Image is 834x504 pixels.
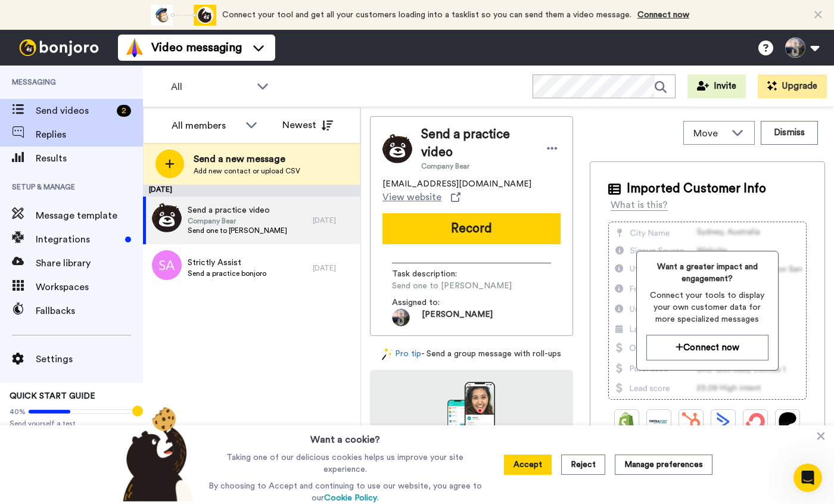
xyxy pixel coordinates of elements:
img: vm-color.svg [125,38,144,57]
span: Results [36,151,143,166]
span: Workspaces [36,280,143,294]
img: face_smiling.png [152,203,182,232]
span: Connect your tools to display your own customer data for more specialized messages [646,290,768,325]
span: Send a practice video [188,204,287,216]
span: Imported Customer Info [627,180,766,198]
span: All [171,80,251,94]
button: Reject [561,455,605,475]
span: Send one to [PERSON_NAME] [392,280,512,292]
span: Settings [36,352,143,366]
span: Send a new message [194,152,300,166]
span: Fallbacks [36,304,143,318]
h3: Want a cookie? [310,425,380,447]
a: Pro tip [382,348,421,360]
div: All members [172,119,239,133]
span: Send a practice bonjoro [188,269,266,278]
div: Tooltip anchor [132,406,143,416]
span: 40% [10,407,26,416]
button: Accept [504,455,552,475]
span: Integrations [36,232,120,247]
img: Image of Send a practice video [382,133,412,163]
a: Cookie Policy [324,494,377,502]
img: download [447,382,495,446]
button: Manage preferences [615,455,712,475]
div: - Send a group message with roll-ups [370,348,573,360]
img: ActiveCampaign [714,412,733,431]
div: What is this? [611,198,668,212]
img: Patreon [778,412,797,431]
div: [DATE] [143,185,360,197]
span: Add new contact or upload CSV [194,166,300,176]
span: Video messaging [151,39,242,56]
span: Send one to [PERSON_NAME] [188,226,287,235]
div: [DATE] [313,216,354,225]
button: Newest [273,113,342,137]
span: Company Bear [188,216,287,226]
span: [EMAIL_ADDRESS][DOMAIN_NAME] [382,178,531,190]
button: Dismiss [761,121,818,145]
button: Upgrade [758,74,827,98]
span: Share library [36,256,143,270]
span: Send videos [36,104,112,118]
span: [PERSON_NAME] [422,309,493,326]
button: Connect now [646,335,768,360]
div: animation [151,5,216,26]
p: Taking one of our delicious cookies helps us improve your site experience. [206,452,485,475]
span: Send yourself a test [10,419,133,428]
div: 2 [117,105,131,117]
span: Send a practice video [421,126,533,161]
span: QUICK START GUIDE [10,392,95,400]
a: View website [382,190,460,204]
span: View website [382,190,441,204]
img: bear-with-cookie.png [112,406,200,502]
button: Record [382,213,561,244]
img: Hubspot [681,412,701,431]
div: [DATE] [313,263,354,273]
img: bj-logo-header-white.svg [14,39,104,56]
span: Want a greater impact and engagement? [646,261,768,285]
span: Move [693,126,726,141]
img: Shopify [617,412,636,431]
iframe: Intercom live chat [793,463,822,492]
span: Connect your tool and get all your customers loading into a tasklist so you can send them a video... [222,11,631,19]
span: Task description : [392,268,475,280]
img: b2b1eaf9-aa46-432c-9e6b-6012b0343bc4.png [152,250,182,280]
img: magic-wand.svg [382,348,393,360]
p: By choosing to Accept and continuing to use our website, you agree to our . [206,480,485,504]
span: Assigned to: [392,297,475,309]
span: Replies [36,127,143,142]
button: Invite [687,74,746,98]
img: Ontraport [649,412,668,431]
img: ConvertKit [746,412,765,431]
span: Strictly Assist [188,257,266,269]
a: Connect now [637,11,689,19]
span: Message template [36,209,143,223]
span: Company Bear [421,161,533,171]
img: 5b7850fc-18ac-474e-ae52-a3cff025f3e9-1746148231.jpg [392,309,410,326]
